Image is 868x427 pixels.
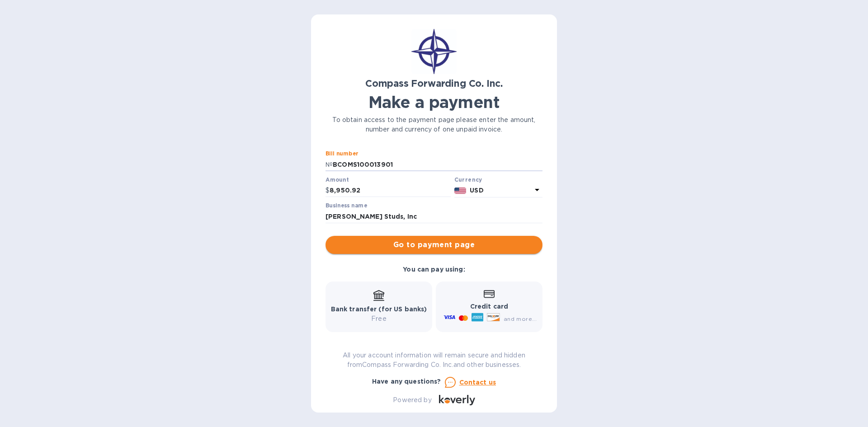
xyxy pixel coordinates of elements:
[333,158,542,171] input: Enter bill number
[330,184,451,197] input: 0.00
[325,115,542,134] p: To obtain access to the payment page please enter the amount, number and currency of one unpaid i...
[454,176,482,183] b: Currency
[325,351,542,370] p: All your account information will remain secure and hidden from Compass Forwarding Co. Inc. and o...
[325,160,333,169] p: №
[393,395,431,405] p: Powered by
[325,177,349,183] label: Amount
[470,187,483,194] b: USD
[325,210,542,223] input: Enter business name
[372,378,441,385] b: Have any questions?
[470,303,508,310] b: Credit card
[325,151,358,157] label: Bill number
[403,266,465,273] b: You can pay using:
[325,186,330,195] p: $
[325,236,542,254] button: Go to payment page
[325,93,542,112] h1: Make a payment
[331,305,427,313] b: Bank transfer (for US banks)
[333,239,535,250] span: Go to payment page
[325,203,367,209] label: Business name
[331,314,427,324] p: Free
[365,78,503,89] b: Compass Forwarding Co. Inc.
[459,379,496,386] u: Contact us
[504,315,537,322] span: and more...
[454,188,467,194] img: USD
